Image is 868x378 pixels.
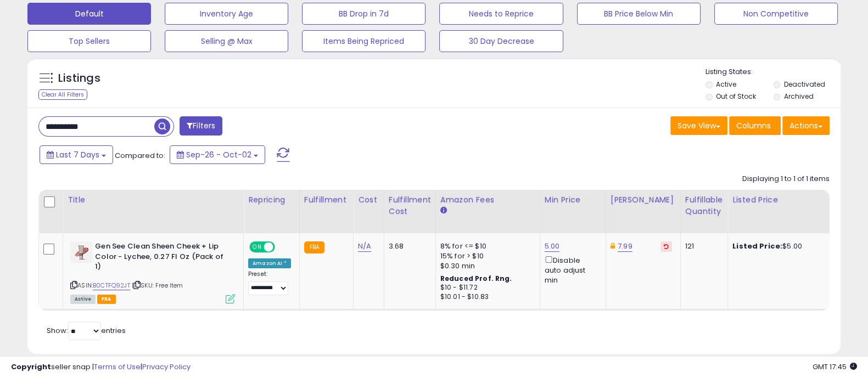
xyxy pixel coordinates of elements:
div: $10.01 - $10.83 [440,292,531,302]
div: Preset: [248,270,291,295]
strong: Copyright [11,362,51,372]
span: Compared to: [115,150,165,161]
span: FBA [97,295,116,304]
div: Disable auto adjust min [545,254,597,285]
div: ASIN: [70,241,235,302]
div: Fulfillment Cost [389,194,431,217]
a: N/A [358,241,371,252]
label: Active [716,80,736,89]
small: Amazon Fees. [440,206,447,216]
span: All listings currently available for purchase on Amazon [70,295,96,304]
a: 7.99 [618,241,632,252]
div: Listed Price [732,194,827,206]
span: Last 7 Days [56,149,99,160]
div: Amazon AI * [248,258,291,268]
small: FBA [304,241,324,253]
div: Min Price [545,194,601,206]
button: Filters [180,116,222,136]
button: Sep-26 - Oct-02 [170,145,265,164]
button: Last 7 Days [40,145,113,164]
span: ON [250,242,264,252]
div: 3.68 [389,241,427,251]
div: Displaying 1 to 1 of 1 items [742,174,830,184]
button: Actions [782,116,830,135]
button: Top Sellers [27,30,151,52]
span: Show: entries [47,325,126,336]
div: Clear All Filters [38,89,87,100]
b: Gen See Clean Sheen Cheek + Lip Color - Lychee, 0.27 Fl Oz (Pack of 1) [95,241,228,275]
div: Fulfillable Quantity [685,194,723,217]
div: 121 [685,241,719,251]
button: Columns [729,116,781,135]
a: Terms of Use [94,362,141,372]
b: Reduced Prof. Rng. [440,274,512,283]
h5: Listings [58,71,100,86]
button: Selling @ Max [165,30,288,52]
a: B0CTFQ92JT [93,281,130,290]
div: Cost [358,194,379,206]
div: 8% for <= $10 [440,241,531,251]
div: Amazon Fees [440,194,535,206]
button: Non Competitive [714,3,838,25]
button: Save View [670,116,727,135]
a: Privacy Policy [142,362,191,372]
p: Listing States: [705,67,841,77]
span: | SKU: Free Item [132,281,183,290]
button: 30 Day Decrease [439,30,563,52]
button: Items Being Repriced [302,30,425,52]
button: Needs to Reprice [439,3,563,25]
button: Inventory Age [165,3,288,25]
label: Archived [783,92,813,101]
label: Deactivated [783,80,825,89]
div: Repricing [248,194,295,206]
img: 41R8U0oCfbL._SL40_.jpg [70,241,92,263]
label: Out of Stock [716,92,756,101]
span: Sep-26 - Oct-02 [186,149,251,160]
div: Title [68,194,239,206]
button: BB Drop in 7d [302,3,425,25]
button: Default [27,3,151,25]
b: Listed Price: [732,241,782,251]
div: $10 - $11.72 [440,283,531,292]
span: Columns [736,120,771,131]
span: 2025-10-10 17:45 GMT [813,362,857,372]
div: [PERSON_NAME] [611,194,676,206]
div: 15% for > $10 [440,251,531,261]
div: $5.00 [732,241,824,251]
div: $0.30 min [440,261,531,271]
span: OFF [273,242,291,252]
a: 5.00 [545,241,560,252]
div: seller snap | | [11,362,191,373]
button: BB Price Below Min [577,3,701,25]
div: Fulfillment [304,194,349,206]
